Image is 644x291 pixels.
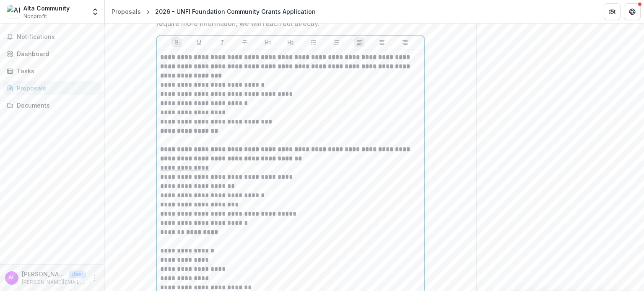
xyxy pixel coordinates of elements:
button: Align Center [377,37,387,47]
button: Notifications [3,30,101,44]
div: Dashboard [17,49,94,58]
button: Italicize [217,37,227,47]
button: Bold [171,37,182,47]
a: Dashboard [3,47,101,61]
a: Proposals [108,5,144,18]
a: Documents [3,98,101,112]
div: Proposals [112,7,141,16]
nav: breadcrumb [108,5,319,18]
button: Bullet List [309,37,319,47]
img: Alta Community [7,5,20,18]
span: Notifications [17,33,98,41]
button: Heading 1 [263,37,273,47]
button: Ordered List [331,37,341,47]
span: Nonprofit [23,13,47,20]
p: [PERSON_NAME][EMAIL_ADDRESS][DOMAIN_NAME] [22,278,86,286]
button: Partners [604,3,621,20]
div: 2026 - UNFI Foundation Community Grants Application [155,7,316,16]
button: Align Left [354,37,364,47]
div: Proposals [17,84,94,93]
button: Underline [194,37,204,47]
a: Tasks [3,64,101,78]
div: Documents [17,101,94,110]
div: Tasks [17,67,94,75]
button: Get Help [624,3,641,20]
button: Align Right [400,37,410,47]
button: Strike [240,37,250,47]
div: Asher Landau [8,275,15,281]
button: Open entity switcher [89,3,101,20]
button: More [89,273,99,283]
a: Proposals [3,81,101,95]
button: Heading 2 [286,37,296,47]
p: User [69,270,86,278]
div: Alta Community [23,4,70,13]
p: [PERSON_NAME] [22,270,65,278]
